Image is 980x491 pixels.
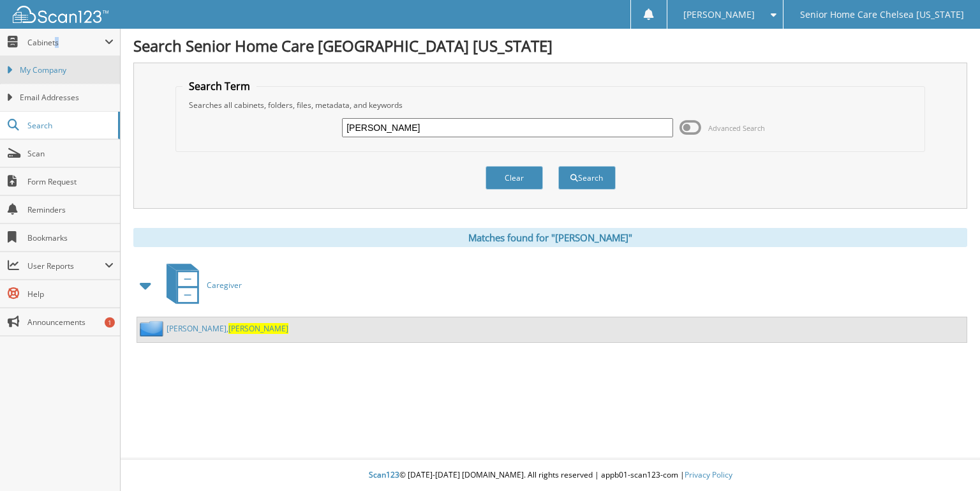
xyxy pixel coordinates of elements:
div: Matches found for "[PERSON_NAME]" [133,228,967,247]
span: Caregiver [207,280,242,291]
span: Bookmarks [27,232,114,243]
span: Reminders [27,204,114,215]
a: Privacy Policy [685,469,732,480]
span: Form Request [27,176,114,187]
legend: Search Term [182,79,256,93]
button: Clear [486,166,543,190]
img: folder2.png [140,321,167,336]
span: [PERSON_NAME] [683,11,755,19]
span: Scan123 [369,469,399,480]
span: Email Addresses [20,92,114,103]
span: Search [27,120,112,131]
span: [PERSON_NAME] [228,323,288,334]
button: Search [558,166,616,190]
img: scan123-logo-white.svg [13,6,108,23]
div: © [DATE]-[DATE] [DOMAIN_NAME]. All rights reserved | appb01-scan123-com | [121,460,980,491]
span: Cabinets [27,37,105,48]
h1: Search Senior Home Care [GEOGRAPHIC_DATA] [US_STATE] [133,35,967,56]
span: Help [27,289,114,299]
a: Caregiver [159,260,242,310]
span: My Company [20,64,114,76]
span: Advanced Search [708,123,765,133]
span: Scan [27,148,114,159]
div: Searches all cabinets, folders, files, metadata, and keywords [182,100,917,110]
a: [PERSON_NAME],[PERSON_NAME] [167,323,288,334]
span: Senior Home Care Chelsea [US_STATE] [800,11,964,19]
span: Announcements [27,317,114,328]
div: 1 [105,317,115,328]
span: User Reports [27,261,105,271]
